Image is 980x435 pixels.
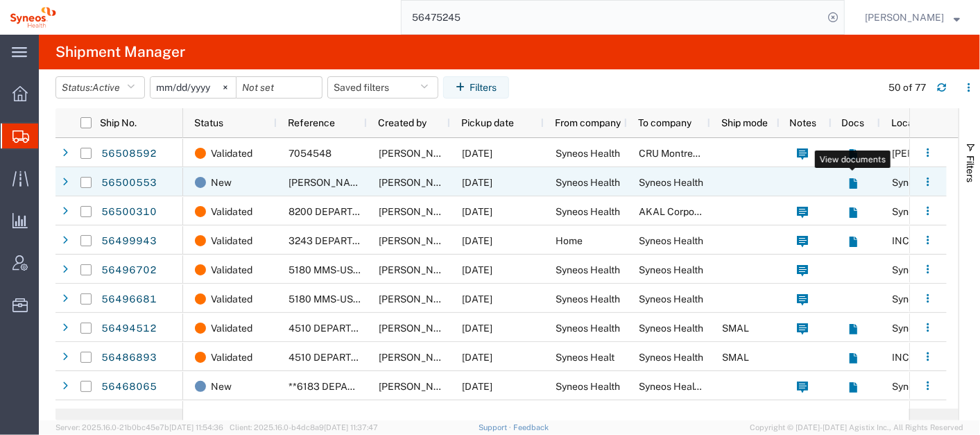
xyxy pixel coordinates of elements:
[402,1,823,34] input: Search for shipment number, reference number
[289,293,447,305] span: 5180 MMS-US-Lilly-Zepbound-FRM
[556,177,620,188] span: Syneos Health
[462,148,492,159] span: 08/20/2025
[289,381,447,392] span: **6183 DEPARTMENTAL EXPENSE
[462,352,492,363] span: 08/13/2025
[101,289,157,311] a: 56496681
[211,372,232,401] span: New
[211,284,252,314] span: Validated
[556,235,583,246] span: Home
[379,264,458,275] span: Dan Sheehan
[101,201,157,223] a: 56500310
[100,117,137,128] span: Ship No.
[639,381,827,392] span: Syneos Health d.o.o Beograd
[101,259,157,282] a: 56496702
[513,423,549,432] a: Feedback
[462,177,492,188] span: 08/18/2025
[211,168,232,197] span: New
[556,264,620,275] span: Syneos Health
[462,235,492,246] span: 08/15/2025
[55,76,145,99] button: Status:Active
[639,352,703,363] span: Syneos Health
[379,148,458,159] span: Holly Potts
[556,206,620,217] span: Syneos Health
[639,323,703,334] span: Syneos Health
[101,347,157,369] a: 56486893
[965,155,976,182] span: Filters
[324,423,378,432] span: [DATE] 11:37:47
[289,352,438,363] span: 4510 DEPARTMENTAL EXPENSE
[462,323,492,334] span: 08/21/2025
[211,255,252,284] span: Validated
[891,117,930,128] span: Location
[211,139,252,168] span: Validated
[211,401,252,430] span: Validated
[289,148,332,159] span: 7054548
[10,7,56,28] img: logo
[101,405,157,427] a: 56467819
[555,117,621,128] span: From company
[722,352,749,363] span: SMAL
[639,293,703,305] span: Syneos Health
[151,77,236,98] input: Not set
[639,177,703,188] span: Syneos Health
[721,117,768,128] span: Ship mode
[169,423,223,432] span: [DATE] 11:54:36
[461,117,514,128] span: Pickup date
[237,77,322,98] input: Not set
[639,206,796,217] span: AKAL Corporate Advisors Sdn. Bhd.
[556,148,620,159] span: Syneos Health
[230,423,378,432] span: Client: 2025.16.0-b4dc8a9
[379,293,458,305] span: Dan Sheehan
[289,206,440,217] span: 8200 DEPARTMENTAL EXPENSE
[462,206,492,217] span: 08/29/2025
[289,323,438,334] span: 4510 DEPARTMENTAL EXPENSE
[55,35,185,69] h4: Shipment Manager
[865,10,944,25] span: Julie Ryan
[289,235,440,246] span: 3243 DEPARTMENTAL EXPENSE
[639,235,703,246] span: Syneos Health
[288,117,335,128] span: Reference
[327,76,438,99] button: Saved filters
[211,314,252,343] span: Validated
[101,172,157,194] a: 56500553
[379,177,458,188] span: Sarah Ceron
[789,117,816,128] span: Notes
[842,117,865,128] span: Docs
[55,423,223,432] span: Server: 2025.16.0-21b0bc45e7b
[101,230,157,253] a: 56499943
[556,323,620,334] span: Syneos Health
[639,264,703,275] span: Syneos Health
[379,206,458,217] span: Kristi Gilbaugh
[443,76,509,99] button: Filters
[639,148,859,159] span: CRU Montreal Neurological Institution, Nuerology
[462,381,492,392] span: 08/12/2025
[211,197,252,226] span: Validated
[462,293,492,305] span: 08/15/2025
[378,117,427,128] span: Created by
[211,226,252,255] span: Validated
[101,143,157,165] a: 56508592
[888,80,926,95] div: 50 of 77
[462,264,492,275] span: 08/15/2025
[556,352,614,363] span: Syneos Healt
[556,381,620,392] span: Syneos Health
[722,323,749,334] span: SMAL
[638,117,691,128] span: To company
[92,82,120,93] span: Active
[864,9,961,26] button: [PERSON_NAME]
[101,318,157,340] a: 56494512
[379,323,458,334] span: Chiran Rayamajhi
[101,376,157,398] a: 56468065
[289,177,452,188] span: PRUS.B2NY.CL.7066188
[379,381,458,392] span: Sonja Banovic
[750,422,963,434] span: Copyright © [DATE]-[DATE] Agistix Inc., All Rights Reserved
[479,423,513,432] a: Support
[211,343,252,372] span: Validated
[194,117,223,128] span: Status
[289,264,447,275] span: 5180 MMS-US-Lilly-Zepbound-FRM
[379,235,458,246] span: Angel Mizraim Pimentel
[556,293,620,305] span: Syneos Health
[379,352,458,363] span: Mauricio Islas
